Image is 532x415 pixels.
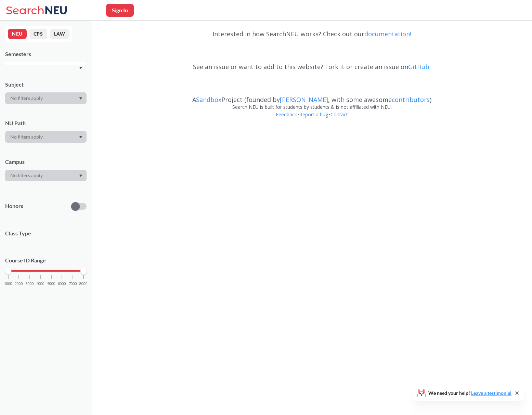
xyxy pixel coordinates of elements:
a: GitHub [408,63,429,71]
div: Subject [5,81,87,88]
span: 3000 [26,282,34,286]
div: Campus [5,158,87,166]
svg: Dropdown arrow [79,97,82,100]
button: Sign In [106,4,134,17]
span: Class Type [5,230,87,237]
div: Dropdown arrow [5,131,87,143]
a: documentation! [364,30,411,38]
a: Contact [330,111,348,118]
div: NU Path [5,119,87,127]
svg: Dropdown arrow [79,136,82,139]
button: NEU [8,29,27,39]
a: contributors [392,95,430,104]
a: [PERSON_NAME] [280,95,328,104]
div: Dropdown arrow [5,170,87,181]
div: Semesters [5,50,87,58]
span: We need your help! [428,391,511,395]
div: • • [105,111,518,129]
button: CPS [29,29,47,39]
a: Report a bug [299,111,328,118]
a: Leave a testimonial [471,390,511,396]
span: 5000 [47,282,55,286]
span: 4000 [36,282,44,286]
div: See an issue or want to add to this website? Fork it or create an issue on . [105,57,518,77]
div: A Project (founded by , with some awesome ) [105,90,518,103]
span: 7000 [69,282,77,286]
p: Course ID Range [5,257,87,264]
span: 1000 [4,282,12,286]
div: Search NEU is built for students by students & is not affiliated with NEU. [105,103,518,111]
button: LAW [50,29,69,39]
a: Feedback [275,111,297,118]
div: Dropdown arrow [5,92,87,104]
div: Interested in how SearchNEU works? Check out our [105,24,518,44]
span: 8000 [79,282,88,286]
span: 2000 [15,282,23,286]
svg: Dropdown arrow [79,67,82,69]
p: Honors [5,202,23,210]
span: 6000 [58,282,66,286]
a: Sandbox [196,95,221,104]
svg: Dropdown arrow [79,174,82,177]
